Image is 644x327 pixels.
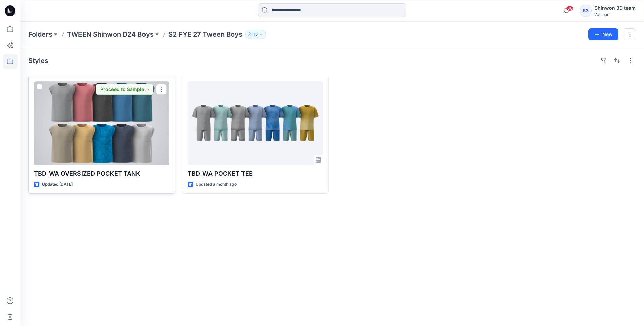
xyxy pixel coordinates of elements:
button: 15 [245,30,266,39]
button: New [588,28,618,40]
span: 36 [566,6,573,11]
a: TWEEN Shinwon D24 Boys [67,30,154,39]
p: S2 FYE 27 Tween Boys [168,30,243,39]
div: Walmart [594,12,636,17]
p: Updated a month ago [196,181,237,188]
a: TBD_WA POCKET TEE [188,81,323,165]
h4: Styles [28,57,49,65]
a: TBD_WA OVERSIZED POCKET TANK [34,81,169,165]
p: TBD_WA OVERSIZED POCKET TANK [34,169,169,178]
p: 15 [254,31,258,38]
p: Updated [DATE] [42,181,73,188]
div: Shinwon 3D team [594,4,636,12]
p: TBD_WA POCKET TEE [188,169,323,178]
a: Folders [28,30,52,39]
div: S3 [580,5,592,17]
